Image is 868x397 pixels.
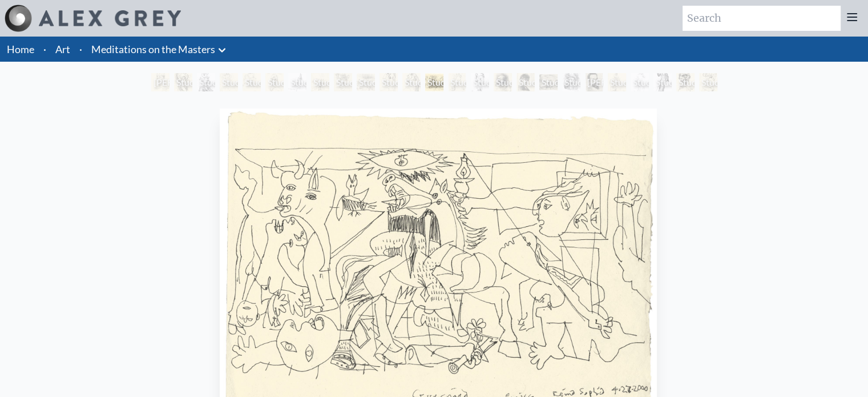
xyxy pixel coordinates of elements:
div: Study of [PERSON_NAME]’s Guernica [425,73,443,91]
div: Study of [PERSON_NAME] The Kiss [448,73,466,91]
a: Meditations on the Masters [91,41,215,57]
li: · [39,37,51,62]
div: Study of [PERSON_NAME]’s Sunflowers [334,73,352,91]
div: Study of [PERSON_NAME] [471,73,489,91]
div: Study of Rembrandt Self-Portrait [516,73,535,91]
div: Study of Rembrandt Self-Portrait As [PERSON_NAME] [494,73,512,91]
div: Study of [DEMOGRAPHIC_DATA] Separating Light from Darkness [174,73,192,91]
div: Study of [PERSON_NAME] [PERSON_NAME] [631,73,649,91]
div: Study of [PERSON_NAME]’s The Old Guitarist [699,73,717,91]
div: Study of [PERSON_NAME] Last Judgement [220,73,238,91]
a: Home [7,43,34,55]
div: Study of [PERSON_NAME]’s Third of May [357,73,375,91]
div: Study of [PERSON_NAME]’s Damned Soul [197,73,215,91]
div: Study of [PERSON_NAME]’s Easel [288,73,306,91]
li: · [75,37,87,62]
div: Study of [PERSON_NAME] Self-Portrait [562,73,580,91]
div: Study of [PERSON_NAME] [676,73,695,91]
div: Study of [PERSON_NAME]’s Potato Eaters [539,73,558,91]
div: Study of [PERSON_NAME]’s Crying Woman [DEMOGRAPHIC_DATA] [380,73,398,91]
input: Search [683,6,841,31]
div: Study of [PERSON_NAME] Pieta [243,73,261,91]
div: [PERSON_NAME] [585,73,603,91]
div: Study of [PERSON_NAME] Portrait of [PERSON_NAME] [265,73,284,91]
a: Art [55,41,70,57]
div: Study of [PERSON_NAME] [PERSON_NAME] [653,73,672,91]
div: Study of [PERSON_NAME]’s Crying Woman [DEMOGRAPHIC_DATA] [402,73,421,91]
div: Study of [PERSON_NAME]’s Night Watch [311,73,329,91]
div: [PERSON_NAME] by [PERSON_NAME] by [PERSON_NAME] [151,73,169,91]
div: Study of [PERSON_NAME] The Deposition [608,73,626,91]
